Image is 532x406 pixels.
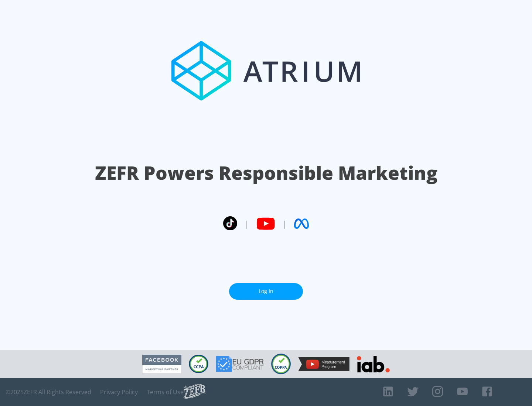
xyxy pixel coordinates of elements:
a: Privacy Policy [100,388,138,396]
img: Facebook Marketing Partner [142,355,181,374]
img: COPPA Compliant [271,354,291,374]
img: GDPR Compliant [216,356,264,372]
span: © 2025 ZEFR All Rights Reserved [6,388,91,396]
span: | [282,218,287,229]
span: | [245,218,249,229]
a: Log In [229,283,303,300]
img: YouTube Measurement Program [298,357,349,371]
a: Terms of Use [147,388,184,396]
img: IAB [357,356,390,372]
img: CCPA Compliant [189,355,208,373]
h1: ZEFR Powers Responsible Marketing [95,160,437,186]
